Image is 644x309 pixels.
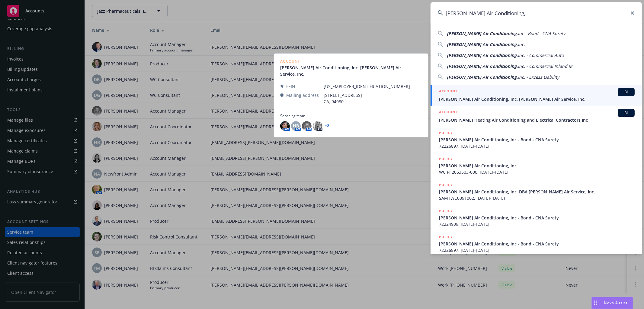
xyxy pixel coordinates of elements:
input: Search... [431,2,642,24]
span: [PERSON_NAME] Air Conditioning, [447,63,518,69]
span: [PERSON_NAME] Heating Air Conditioning and Electrical Contractors Inc [439,117,635,123]
span: [PERSON_NAME] Air Conditioning, Inc - Bond - CNA Surety [439,241,635,247]
div: Drag to move [592,297,599,309]
h5: ACCOUNT [439,88,457,95]
span: [PERSON_NAME] Air Conditioning, Inc - Bond - CNA Surety [439,136,635,143]
h5: POLICY [439,182,453,188]
h5: POLICY [439,208,453,214]
a: ACCOUNTBI[PERSON_NAME] Heating Air Conditioning and Electrical Contractors Inc [431,106,642,127]
h5: POLICY [439,130,453,136]
span: 72224909, [DATE]-[DATE] [439,221,635,227]
a: POLICY[PERSON_NAME] Air Conditioning, Inc - Bond - CNA Surety72224909, [DATE]-[DATE] [431,205,642,231]
span: [PERSON_NAME] Air Conditioning, [447,74,518,80]
span: Inc - Bond - CNA Surety [518,31,565,36]
span: [PERSON_NAME] Air Conditioning, Inc. DBA [PERSON_NAME] Air Service, Inc. [439,189,635,195]
a: POLICY[PERSON_NAME] Air Conditioning, Inc. DBA [PERSON_NAME] Air Service, Inc.SAMTWC0091002, [DAT... [431,179,642,205]
a: POLICY[PERSON_NAME] Air Conditioning, Inc.WC PI 2053503-000, [DATE]-[DATE] [431,153,642,179]
span: Inc. - Commercial Inland M [518,63,572,69]
span: Inc. - Excess Liability [518,74,559,80]
span: BI [620,89,632,95]
span: [PERSON_NAME] Air Conditioning, [447,52,518,58]
span: 72226897, [DATE]-[DATE] [439,247,635,253]
h5: POLICY [439,156,453,162]
span: 72226897, [DATE]-[DATE] [439,143,635,149]
button: Nova Assist [591,297,633,309]
span: [PERSON_NAME] Air Conditioning, Inc. [439,163,635,169]
span: SAMTWC0091002, [DATE]-[DATE] [439,195,635,201]
span: [PERSON_NAME] Air Conditioning, Inc - Bond - CNA Surety [439,215,635,221]
span: Inc. - Commercial Auto [518,52,564,58]
span: BI [620,110,632,116]
span: [PERSON_NAME] Air Conditioning, Inc. [PERSON_NAME] Air Service, Inc. [439,96,635,102]
a: POLICY[PERSON_NAME] Air Conditioning, Inc - Bond - CNA Surety72226897, [DATE]-[DATE] [431,231,642,257]
a: POLICY[PERSON_NAME] Air Conditioning, Inc - Bond - CNA Surety72226897, [DATE]-[DATE] [431,127,642,153]
h5: ACCOUNT [439,109,457,116]
span: WC PI 2053503-000, [DATE]-[DATE] [439,169,635,175]
span: Inc. [518,41,525,47]
span: [PERSON_NAME] Air Conditioning, [447,41,518,47]
span: [PERSON_NAME] Air Conditioning, [447,31,518,36]
a: ACCOUNTBI[PERSON_NAME] Air Conditioning, Inc. [PERSON_NAME] Air Service, Inc. [431,85,642,106]
h5: POLICY [439,234,453,240]
span: Nova Assist [604,300,628,305]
